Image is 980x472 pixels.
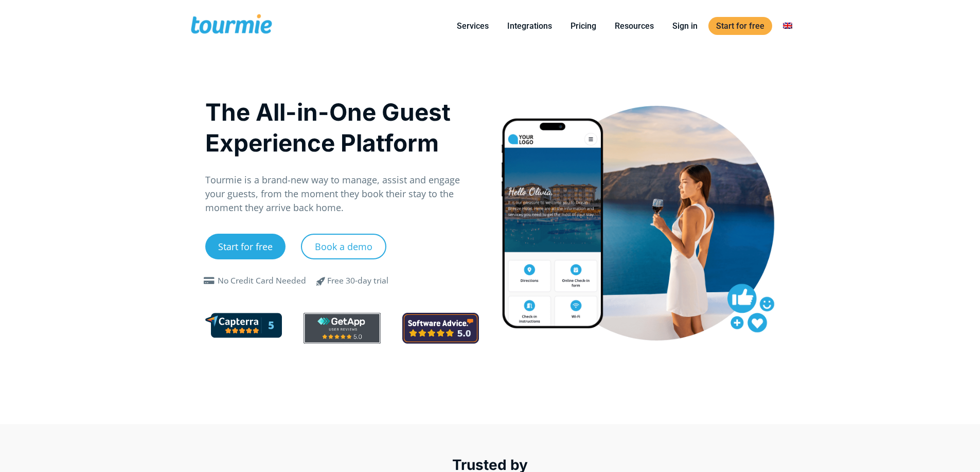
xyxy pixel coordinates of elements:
[201,277,218,285] span: 
[205,234,286,259] a: Start for free
[563,20,604,32] a: Pricing
[309,275,333,287] span: 
[708,17,772,35] a: Start for free
[449,20,496,32] a: Services
[665,20,705,32] a: Sign in
[500,20,560,32] a: Integrations
[607,20,662,32] a: Resources
[205,173,479,215] p: Tourmie is a brand-new way to manage, assist and engage your guests, from the moment they book th...
[327,275,388,287] div: Free 30-day trial
[218,275,306,287] div: No Credit Card Needed
[205,97,479,158] h1: The All-in-One Guest Experience Platform
[301,234,386,259] a: Book a demo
